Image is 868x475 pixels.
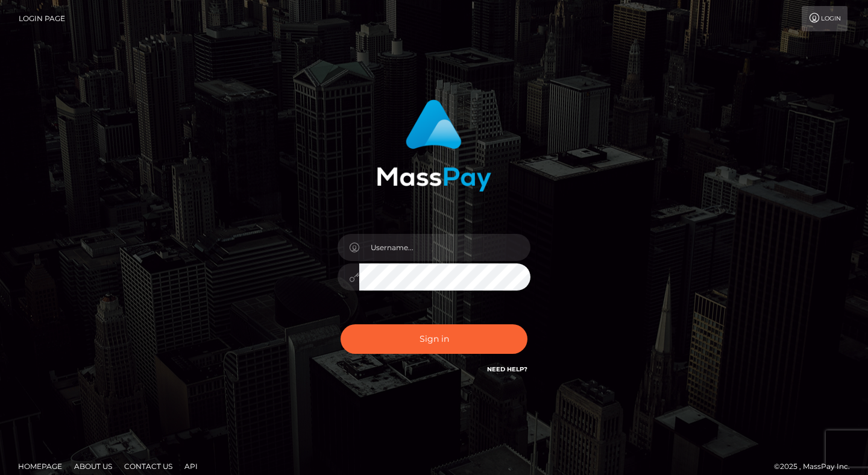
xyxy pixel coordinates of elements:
[487,365,527,373] a: Need Help?
[19,6,65,31] a: Login Page
[359,234,530,261] input: Username...
[802,6,848,31] a: Login
[774,460,859,473] div: © 2025 , MassPay Inc.
[341,324,527,354] button: Sign in
[377,99,491,192] img: MassPay Login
